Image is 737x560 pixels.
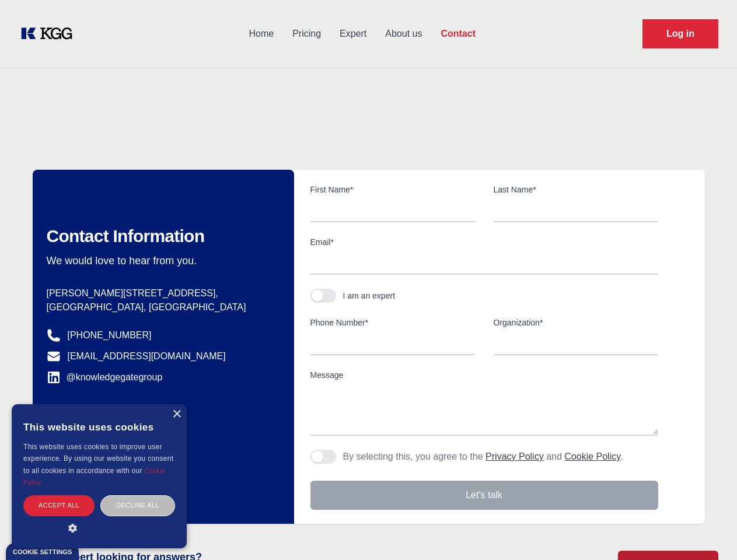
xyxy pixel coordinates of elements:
[310,184,475,195] label: First Name*
[13,549,72,555] div: Cookie settings
[68,328,152,342] a: [PHONE_NUMBER]
[23,443,173,475] span: This website uses cookies to improve user experience. By using our website you consent to all coo...
[23,413,175,441] div: This website uses cookies
[100,495,175,516] div: Decline all
[494,317,658,328] label: Organization*
[19,24,82,43] a: KOL Knowledge Platform: Talk to Key External Experts (KEE)
[330,19,376,49] a: Expert
[47,254,275,268] p: We would love to hear from you.
[494,184,658,195] label: Last Name*
[642,19,718,48] a: Request Demo
[47,370,163,384] a: @knowledgegategroup
[47,300,275,314] p: [GEOGRAPHIC_DATA], [GEOGRAPHIC_DATA]
[23,467,166,486] a: Cookie Policy
[431,19,485,49] a: Contact
[310,236,658,248] label: Email*
[47,226,275,247] h2: Contact Information
[679,504,737,560] iframe: Chat Widget
[47,286,275,300] p: [PERSON_NAME][STREET_ADDRESS],
[172,410,181,419] div: Close
[23,495,95,516] div: Accept all
[310,317,475,328] label: Phone Number*
[239,19,283,49] a: Home
[310,481,658,510] button: Let's talk
[485,452,544,461] a: Privacy Policy
[343,290,396,302] div: I am an expert
[564,452,621,461] a: Cookie Policy
[376,19,431,49] a: About us
[68,349,226,363] a: [EMAIL_ADDRESS][DOMAIN_NAME]
[343,450,624,464] p: By selecting this, you agree to the and .
[283,19,330,49] a: Pricing
[310,369,658,381] label: Message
